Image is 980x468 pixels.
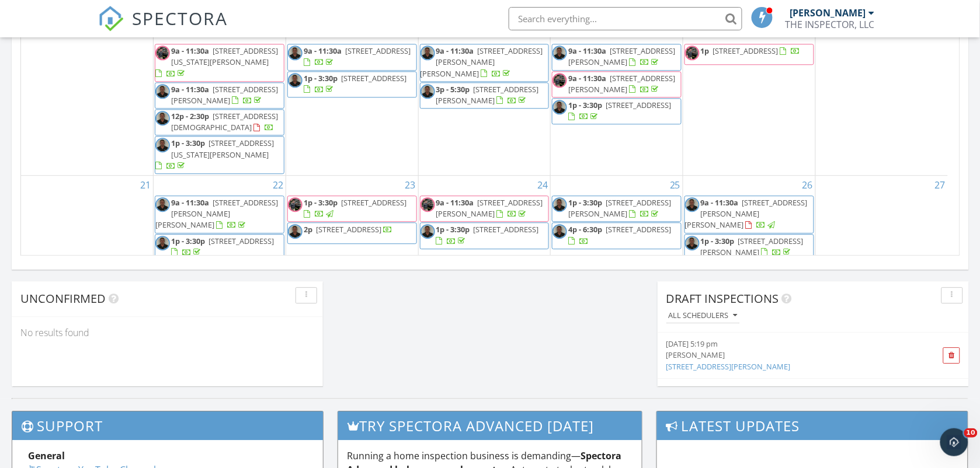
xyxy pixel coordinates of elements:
[98,6,124,32] img: The Best Home Inspection Software - Spectora
[552,222,682,249] a: 4p - 6:30p [STREET_ADDRESS]
[304,73,406,95] a: 1p - 3:30p [STREET_ADDRESS]
[436,197,474,208] span: 9a - 11:30a
[154,24,286,176] td: Go to September 15, 2025
[474,224,539,235] span: [STREET_ADDRESS]
[420,195,550,222] a: 9a - 11:30a [STREET_ADDRESS][PERSON_NAME]
[436,84,539,106] a: 3p - 5:30p [STREET_ADDRESS][PERSON_NAME]
[568,197,602,208] span: 1p - 3:30p
[155,84,170,99] img: ed_frazier.jpeg
[666,338,911,372] a: [DATE] 5:19 pm [PERSON_NAME] [STREET_ADDRESS][PERSON_NAME]
[940,428,968,456] iframe: Intercom live chat
[304,197,338,208] span: 1p - 3:30p
[171,236,205,246] span: 1p - 3:30p
[666,350,911,361] div: [PERSON_NAME]
[552,73,567,88] img: img_2400.jpeg
[288,197,303,212] img: img_2400.jpeg
[701,46,801,56] a: 1p [STREET_ADDRESS]
[341,197,406,208] span: [STREET_ADDRESS]
[701,236,804,257] a: 1p - 3:30p [STREET_ADDRESS][PERSON_NAME]
[304,73,338,83] span: 1p - 3:30p
[155,44,284,82] a: 9a - 11:30a [STREET_ADDRESS][US_STATE][PERSON_NAME]
[304,46,342,56] span: 9a - 11:30a
[98,16,228,40] a: SPECTORA
[288,73,303,88] img: ed_frazier.jpeg
[666,385,911,396] div: [DATE] 3:17 pm
[304,224,312,235] span: 2p
[155,111,170,125] img: ed_frazier.jpeg
[436,84,539,106] span: [STREET_ADDRESS][PERSON_NAME]
[171,111,209,121] span: 12p - 2:30p
[552,195,682,222] a: 1p - 3:30p [STREET_ADDRESS][PERSON_NAME]
[28,449,65,462] strong: General
[552,44,682,70] a: 9a - 11:30a [STREET_ADDRESS][PERSON_NAME]
[701,236,804,257] span: [STREET_ADDRESS][PERSON_NAME]
[552,71,682,97] a: 9a - 11:30a [STREET_ADDRESS][PERSON_NAME]
[815,24,948,176] td: Go to September 20, 2025
[436,84,470,95] span: 3p - 5:30p
[304,197,406,219] a: 1p - 3:30p [STREET_ADDRESS]
[568,46,675,67] a: 9a - 11:30a [STREET_ADDRESS][PERSON_NAME]
[171,84,209,95] span: 9a - 11:30a
[208,236,274,246] span: [STREET_ADDRESS]
[12,317,323,348] div: No results found
[304,46,411,67] a: 9a - 11:30a [STREET_ADDRESS]
[418,24,551,176] td: Go to September 17, 2025
[684,234,814,260] a: 1p - 3:30p [STREET_ADDRESS][PERSON_NAME]
[685,236,700,250] img: ed_frazier.jpeg
[933,176,948,194] a: Go to September 27, 2025
[21,176,154,262] td: Go to September 21, 2025
[568,100,671,121] a: 1p - 3:30p [STREET_ADDRESS]
[270,176,286,194] a: Go to September 22, 2025
[568,197,671,219] a: 1p - 3:30p [STREET_ADDRESS][PERSON_NAME]
[666,385,911,418] a: [DATE] 3:17 pm [PERSON_NAME] [STREET_ADDRESS][PERSON_NAME]
[685,197,808,230] span: [STREET_ADDRESS][PERSON_NAME][PERSON_NAME]
[568,46,606,56] span: 9a - 11:30a
[155,109,284,135] a: 12p - 2:30p [STREET_ADDRESS][DEMOGRAPHIC_DATA]
[436,197,543,219] span: [STREET_ADDRESS][PERSON_NAME]
[171,111,278,132] span: [STREET_ADDRESS][DEMOGRAPHIC_DATA]
[21,24,154,176] td: Go to September 14, 2025
[684,44,814,65] a: 1p [STREET_ADDRESS]
[552,224,567,239] img: ed_frazier.jpeg
[785,19,874,30] div: THE INSPECTOR, LLC
[551,176,683,262] td: Go to September 25, 2025
[701,236,735,246] span: 1p - 3:30p
[304,224,392,235] a: 2p [STREET_ADDRESS]
[421,46,543,78] span: [STREET_ADDRESS][PERSON_NAME][PERSON_NAME]
[171,46,209,56] span: 9a - 11:30a
[403,176,418,194] a: Go to September 23, 2025
[552,100,567,114] img: ed_frazier.jpeg
[316,224,381,235] span: [STREET_ADDRESS]
[669,312,738,320] div: All schedulers
[171,236,274,257] a: 1p - 3:30p [STREET_ADDRESS]
[418,176,551,262] td: Go to September 24, 2025
[568,224,671,246] a: 4p - 6:30p [STREET_ADDRESS]
[12,411,323,440] h3: Support
[666,308,740,324] button: All schedulers
[171,84,278,106] a: 9a - 11:30a [STREET_ADDRESS][PERSON_NAME]
[509,7,742,30] input: Search everything...
[420,82,550,109] a: 3p - 5:30p [STREET_ADDRESS][PERSON_NAME]
[288,224,303,239] img: ed_frazier.jpeg
[685,197,700,212] img: ed_frazier.jpeg
[155,236,170,250] img: ed_frazier.jpeg
[552,197,567,212] img: ed_frazier.jpeg
[420,44,550,82] a: 9a - 11:30a [STREET_ADDRESS][PERSON_NAME][PERSON_NAME]
[421,84,435,99] img: ed_frazier.jpeg
[421,46,435,60] img: ed_frazier.jpeg
[421,224,435,239] img: ed_frazier.jpeg
[683,176,816,262] td: Go to September 26, 2025
[713,46,779,56] span: [STREET_ADDRESS]
[154,176,286,262] td: Go to September 22, 2025
[568,73,606,83] span: 9a - 11:30a
[171,138,274,159] span: [STREET_ADDRESS][US_STATE][PERSON_NAME]
[666,291,779,306] span: Draft Inspections
[685,197,808,230] a: 9a - 11:30a [STREET_ADDRESS][PERSON_NAME][PERSON_NAME]
[701,46,710,56] span: 1p
[606,100,671,110] span: [STREET_ADDRESS]
[155,136,284,174] a: 1p - 3:30p [STREET_ADDRESS][US_STATE][PERSON_NAME]
[287,71,417,97] a: 1p - 3:30p [STREET_ADDRESS]
[286,24,418,176] td: Go to September 16, 2025
[421,46,543,78] a: 9a - 11:30a [STREET_ADDRESS][PERSON_NAME][PERSON_NAME]
[171,197,209,208] span: 9a - 11:30a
